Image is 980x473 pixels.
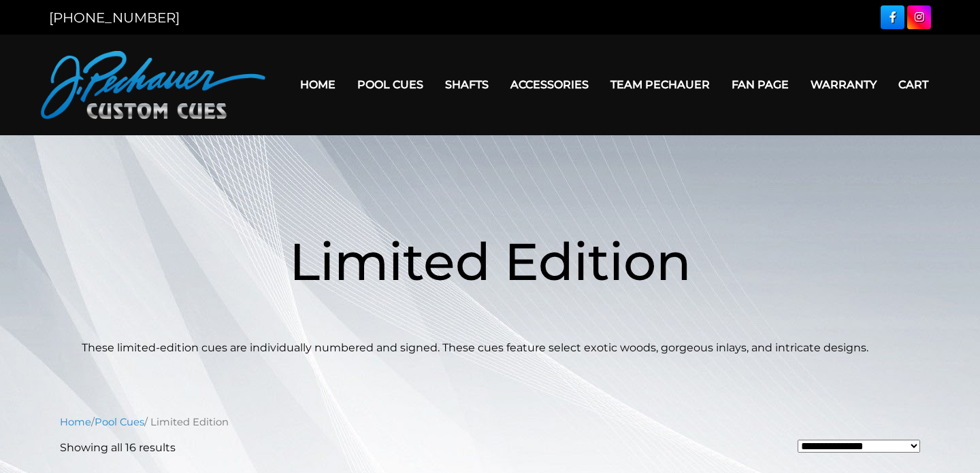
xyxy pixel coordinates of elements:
a: Team Pechauer [600,67,721,102]
a: Accessories [500,67,600,102]
nav: Breadcrumb [60,415,920,430]
span: Limited Edition [289,230,691,293]
a: Home [289,67,346,102]
p: These limited-edition cues are individually numbered and signed. These cues feature select exotic... [82,340,898,356]
select: Shop order [798,440,920,453]
a: Home [60,416,91,428]
p: Showing all 16 results [60,440,176,456]
a: Pool Cues [95,416,144,428]
a: Cart [887,67,939,102]
img: Pechauer Custom Cues [41,51,265,119]
a: Fan Page [721,67,800,102]
a: Pool Cues [346,67,434,102]
a: [PHONE_NUMBER] [49,10,180,26]
a: Warranty [800,67,887,102]
a: Shafts [434,67,500,102]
